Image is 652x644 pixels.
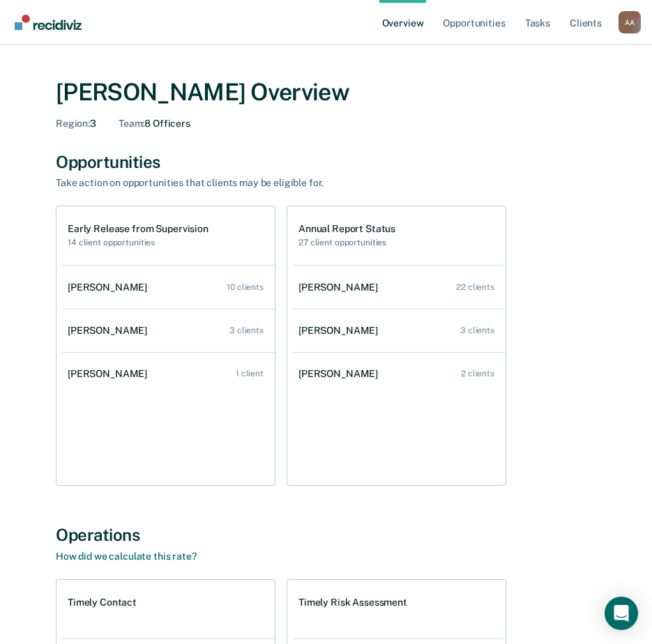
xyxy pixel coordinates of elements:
[293,311,506,351] a: [PERSON_NAME] 3 clients
[619,11,641,33] button: Profile dropdown button
[62,268,275,307] a: [PERSON_NAME] 10 clients
[619,11,641,33] div: A A
[56,118,96,130] div: 3
[68,597,137,608] h1: Timely Contact
[298,238,395,247] h2: 27 client opportunities
[68,368,153,380] div: [PERSON_NAME]
[298,223,395,235] h1: Annual Report Status
[56,78,596,107] div: [PERSON_NAME] Overview
[461,369,494,378] div: 2 clients
[68,238,209,247] h2: 14 client opportunities
[56,152,596,172] div: Opportunities
[68,223,209,235] h1: Early Release from Supervision
[56,525,596,545] div: Operations
[293,354,506,394] a: [PERSON_NAME] 2 clients
[62,354,275,394] a: [PERSON_NAME] 1 client
[119,118,144,129] span: Team :
[227,282,264,292] div: 10 clients
[298,325,384,337] div: [PERSON_NAME]
[605,597,638,630] div: Open Intercom Messenger
[68,282,153,293] div: [PERSON_NAME]
[298,368,384,380] div: [PERSON_NAME]
[119,118,190,130] div: 8 Officers
[236,369,264,378] div: 1 client
[298,597,407,608] h1: Timely Risk Assessment
[62,311,275,351] a: [PERSON_NAME] 3 clients
[68,325,153,337] div: [PERSON_NAME]
[460,325,494,335] div: 3 clients
[229,325,264,335] div: 3 clients
[15,15,82,30] img: Recidiviz
[293,268,506,307] a: [PERSON_NAME] 22 clients
[56,118,90,129] span: Region :
[56,551,197,562] a: How did we calculate this rate?
[56,177,544,189] div: Take action on opportunities that clients may be eligible for.
[456,282,494,292] div: 22 clients
[298,282,384,293] div: [PERSON_NAME]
